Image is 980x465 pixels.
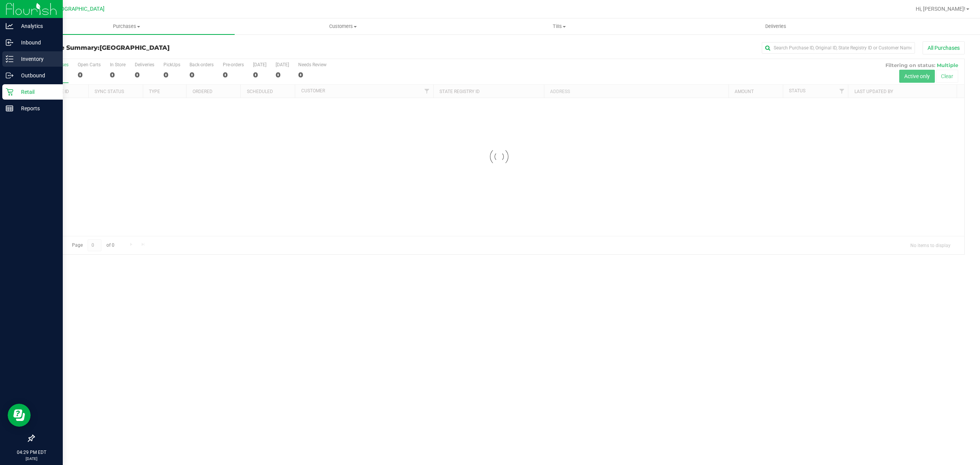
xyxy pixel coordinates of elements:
[8,404,31,427] iframe: Resource center
[34,44,344,51] h3: Purchase Summary:
[235,18,451,34] a: Customers
[762,42,915,54] input: Search Purchase ID, Original ID, State Registry ID or Customer Name...
[13,87,59,97] p: Retail
[3,449,59,456] p: 04:29 PM EDT
[18,18,235,34] a: Purchases
[451,18,667,34] a: Tills
[923,41,965,54] button: All Purchases
[6,105,13,112] inline-svg: Reports
[100,44,170,51] span: [GEOGRAPHIC_DATA]
[13,54,59,64] p: Inventory
[916,6,965,12] span: Hi, [PERSON_NAME]!
[668,18,884,34] a: Deliveries
[13,21,59,31] p: Analytics
[235,23,451,30] span: Customers
[6,72,13,79] inline-svg: Outbound
[13,38,59,47] p: Inbound
[3,456,59,462] p: [DATE]
[6,55,13,63] inline-svg: Inventory
[13,71,59,80] p: Outbound
[18,23,235,30] span: Purchases
[13,104,59,113] p: Reports
[6,88,13,96] inline-svg: Retail
[755,23,797,30] span: Deliveries
[6,39,13,46] inline-svg: Inbound
[52,6,105,12] span: [GEOGRAPHIC_DATA]
[451,23,667,30] span: Tills
[6,22,13,30] inline-svg: Analytics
